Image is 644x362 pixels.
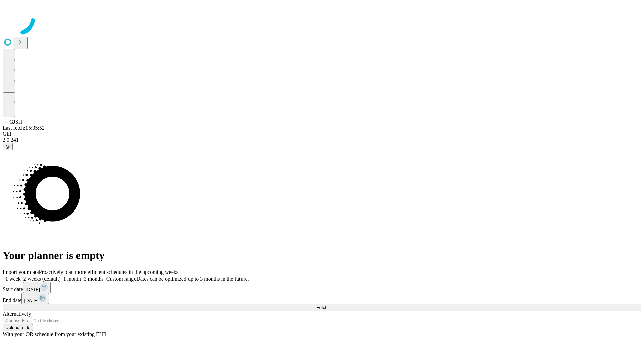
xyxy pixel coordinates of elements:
[3,269,39,275] span: Import your data
[24,298,38,303] span: [DATE]
[106,276,136,282] span: Custom range
[84,276,104,282] span: 3 months
[26,287,40,292] span: [DATE]
[3,249,641,262] h1: Your planner is empty
[9,119,22,125] span: GJSH
[23,282,51,293] button: [DATE]
[5,144,10,149] span: @
[63,276,81,282] span: 1 month
[3,293,641,304] div: End date
[23,276,61,282] span: 2 weeks (default)
[3,131,641,137] div: GEI
[39,269,180,275] span: Proactively plan more efficient schedules in the upcoming weeks.
[5,276,21,282] span: 1 week
[3,304,641,311] button: Fetch
[3,282,641,293] div: Start date
[21,293,49,304] button: [DATE]
[3,331,107,337] span: With your OR schedule from your existing EHR
[316,305,327,310] span: Fetch
[136,276,249,282] span: Dates can be optimized up to 3 months in the future.
[3,137,641,143] div: 2.0.241
[3,324,33,331] button: Upload a file
[3,125,45,131] span: Last fetch: 15:05:52
[3,143,13,150] button: @
[3,311,31,317] span: Alternatively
